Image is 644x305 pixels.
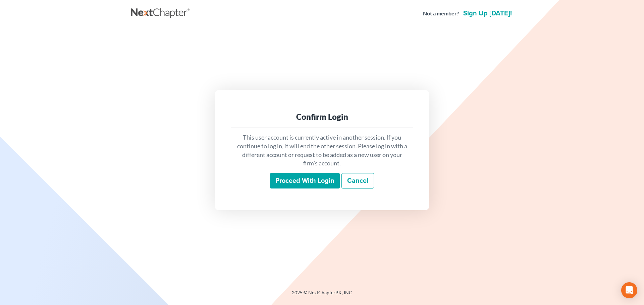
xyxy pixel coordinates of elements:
[236,133,408,168] p: This user account is currently active in another session. If you continue to log in, it will end ...
[236,111,408,122] div: Confirm Login
[270,173,340,188] input: Proceed with login
[462,10,513,17] a: Sign up [DATE]!
[131,289,513,301] div: 2025 © NextChapterBK, INC
[423,10,459,17] strong: Not a member?
[621,282,637,298] div: Open Intercom Messenger
[341,173,374,188] a: Cancel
